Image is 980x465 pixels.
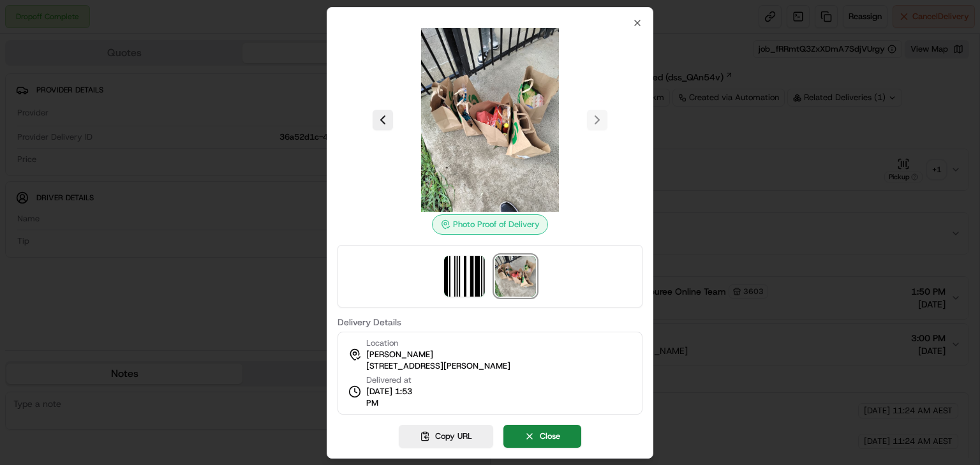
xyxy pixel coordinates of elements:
[338,318,642,327] label: Delivery Details
[366,360,510,372] span: [STREET_ADDRESS][PERSON_NAME]
[366,386,425,409] span: [DATE] 1:53 PM
[398,28,582,212] img: photo_proof_of_delivery image
[366,337,398,349] span: Location
[444,256,485,297] img: barcode_scan_on_pickup image
[495,256,536,297] img: photo_proof_of_delivery image
[432,214,548,235] div: Photo Proof of Delivery
[366,374,425,386] span: Delivered at
[399,425,493,448] button: Copy URL
[503,425,581,448] button: Close
[366,349,433,360] span: [PERSON_NAME]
